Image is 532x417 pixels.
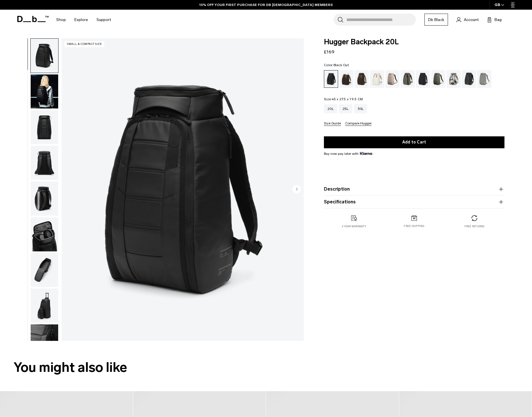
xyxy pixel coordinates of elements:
span: £169 [324,49,334,55]
img: Hugger Backpack 20L Black Out [31,324,58,358]
p: 2 year warranty [342,224,366,228]
button: Specifications [324,199,504,205]
button: Hugger Backpack 20L Black Out [30,110,58,145]
a: Shop [56,10,66,30]
a: Cappuccino [339,70,353,88]
span: Hugger Backpack 20L [324,38,504,46]
img: Hugger Backpack 20L Black Out [31,217,58,251]
button: Hugger Backpack 20L Black Out [30,74,58,109]
img: Hugger Backpack 20L Black Out [31,74,58,109]
span: Buy now pay later with [324,151,372,156]
span: Bag [495,17,502,23]
span: Account [464,17,479,23]
img: Hugger Backpack 20L Black Out [31,253,58,287]
img: Hugger Backpack 20L Black Out [31,39,58,73]
button: Next slide [292,185,301,194]
img: {"height" => 20, "alt" => "Klarna"} [360,152,372,155]
button: Hugger Backpack 20L Black Out [30,145,58,180]
button: Size Guide [324,122,341,126]
button: Hugger Backpack 20L Black Out [30,217,58,252]
button: Bag [487,16,502,23]
h2: You might also like [14,357,518,378]
img: Hugger Backpack 20L Black Out [62,38,304,341]
legend: Size: [324,97,363,101]
button: Hugger Backpack 20L Black Out [30,181,58,216]
img: Hugger Backpack 20L Black Out [31,289,58,323]
a: Forest Green [401,70,415,88]
a: Explore [74,10,88,30]
a: Charcoal Grey [416,70,430,88]
a: 25L [339,104,352,113]
button: Hugger Backpack 20L Black Out [30,324,58,359]
legend: Color: [324,63,349,67]
nav: Main Navigation [52,10,115,30]
a: Db Black [424,14,448,26]
a: Account [456,16,479,23]
a: 10% OFF YOUR FIRST PURCHASE FOR DB [DEMOGRAPHIC_DATA] MEMBERS [199,2,333,7]
span: Black Out [334,63,349,67]
p: Small & Compact Size [64,41,104,47]
a: Oatmilk [370,70,384,88]
a: Espresso [355,70,369,88]
img: Hugger Backpack 20L Black Out [31,182,58,216]
button: Hugger Backpack 20L Black Out [30,253,58,287]
img: Hugger Backpack 20L Black Out [31,146,58,180]
button: Add to Cart [324,136,504,148]
button: Hugger Backpack 20L Black Out [30,288,58,323]
a: Line Cluster [447,70,461,88]
a: 20L [324,104,337,113]
button: Compare Hugger [345,122,372,126]
a: Sand Grey [477,70,491,88]
button: Hugger Backpack 20L Black Out [30,38,58,73]
p: Free returns [464,224,485,228]
span: 45 x 27.5 x 19.5 CM [332,97,363,101]
a: Moss Green [431,70,445,88]
p: Free shipping [404,224,424,228]
a: 30L [354,104,367,113]
button: Description [324,186,504,193]
a: Fogbow Beige [385,70,399,88]
a: Black Out [324,70,338,88]
li: 1 / 10 [62,38,304,341]
a: Reflective Black [462,70,476,88]
img: Hugger Backpack 20L Black Out [31,110,58,144]
a: Support [97,10,111,30]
